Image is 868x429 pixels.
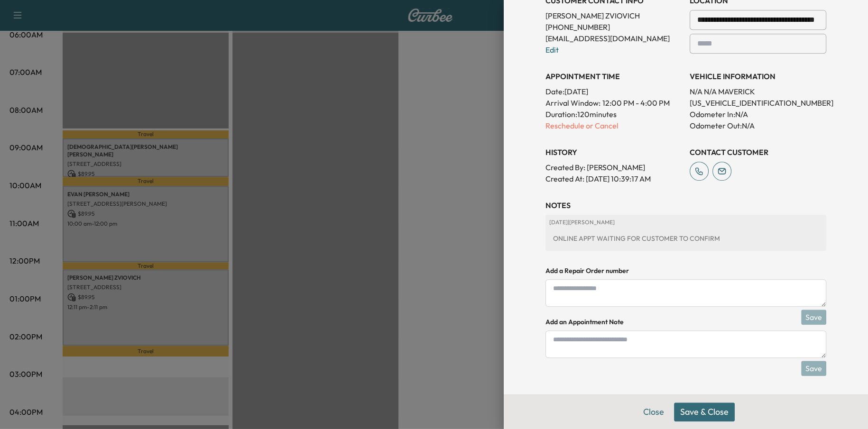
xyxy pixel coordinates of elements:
h3: NOTES [545,200,826,211]
p: Arrival Window: [545,97,682,109]
h4: Add an Appointment Note [545,317,826,327]
a: Edit [545,45,559,55]
h4: Add a Repair Order number [545,266,826,275]
p: Created By : [PERSON_NAME] [545,162,682,173]
span: 12:00 PM - 4:00 PM [602,97,670,109]
p: Duration: 120 minutes [545,109,682,120]
p: Created At : [DATE] 10:39:17 AM [545,173,682,184]
p: [PERSON_NAME] ZVIOVICH [545,10,682,21]
p: [US_VEHICLE_IDENTIFICATION_NUMBER] [690,97,826,109]
h3: APPOINTMENT TIME [545,71,682,82]
p: [DATE] | [PERSON_NAME] [549,219,822,226]
p: Reschedule or Cancel [545,120,682,131]
p: N/A N/A MAVERICK [690,86,826,97]
h3: CONTACT CUSTOMER [690,146,826,158]
p: [PHONE_NUMBER] [545,21,682,33]
h3: VEHICLE INFORMATION [690,71,826,82]
p: Odometer In: N/A [690,109,826,120]
p: [EMAIL_ADDRESS][DOMAIN_NAME] [545,33,682,44]
p: Odometer Out: N/A [690,120,826,131]
div: ONLINE APPT WAITING FOR CUSTOMER TO CONFIRM [549,230,822,247]
button: Save & Close [674,402,735,421]
h3: History [545,146,682,158]
button: Close [637,402,670,421]
p: Date: [DATE] [545,86,682,97]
